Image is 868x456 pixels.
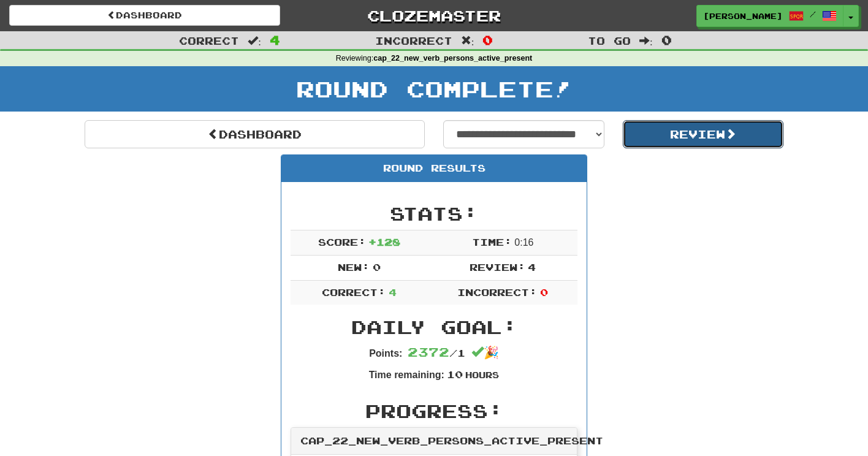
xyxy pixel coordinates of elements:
[375,34,452,47] span: Incorrect
[461,36,474,46] span: :
[528,261,536,273] span: 4
[408,344,449,359] span: 2372
[639,36,653,46] span: :
[457,286,537,298] span: Incorrect:
[447,368,463,380] span: 10
[373,54,532,63] strong: cap_22_new_verb_persons_active_present
[322,286,386,298] span: Correct:
[408,347,465,359] span: / 1
[291,317,577,337] h2: Daily Goal:
[623,120,784,148] button: Review
[281,155,587,182] div: Round Results
[465,370,499,380] small: Hours
[179,34,239,47] span: Correct
[291,428,577,455] div: cap_22_new_verb_persons_active_present
[85,120,425,148] a: Dashboard
[369,370,444,380] strong: Time remaining:
[588,34,631,47] span: To go
[318,236,366,248] span: Score:
[514,237,533,248] span: 0 : 16
[299,5,569,26] a: Clozemaster
[482,32,493,47] span: 0
[291,203,577,224] h2: Stats:
[703,10,783,21] span: [PERSON_NAME]
[248,36,261,46] span: :
[291,401,577,421] h2: Progress:
[471,346,499,359] span: 🎉
[368,236,400,248] span: + 128
[338,261,370,273] span: New:
[810,10,816,18] span: /
[369,348,402,359] strong: Points:
[470,261,525,273] span: Review:
[4,77,864,101] h1: Round Complete!
[373,261,381,273] span: 0
[661,32,672,47] span: 0
[696,5,843,27] a: [PERSON_NAME] /
[540,286,548,298] span: 0
[389,286,397,298] span: 4
[472,236,512,248] span: Time:
[270,32,280,47] span: 4
[9,5,280,26] a: Dashboard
